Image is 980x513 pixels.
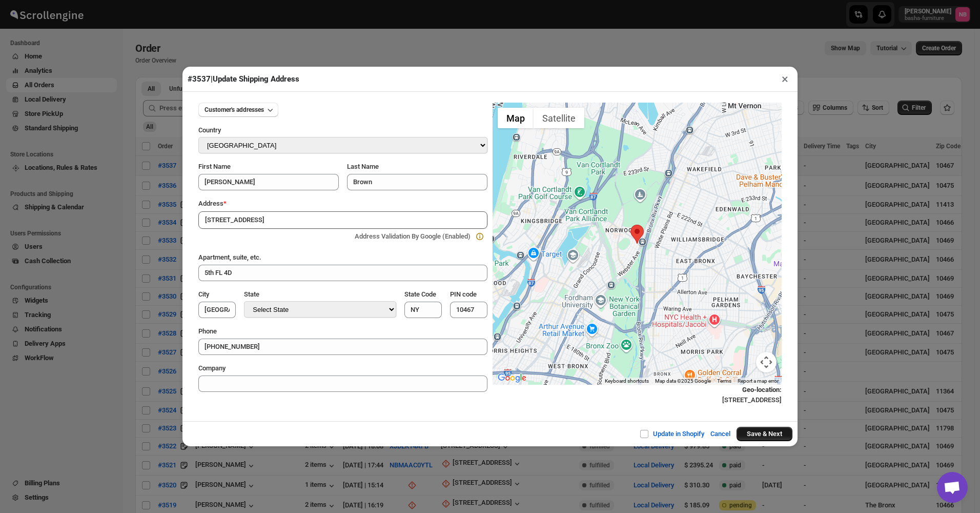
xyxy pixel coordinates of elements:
[738,378,779,384] a: Report a map error
[534,108,584,128] button: Show satellite imagery
[198,327,217,335] span: Phone
[347,163,379,170] span: Last Name
[717,378,731,384] a: Terms (opens in new tab)
[198,364,226,372] span: Company
[355,232,471,240] span: Address Validation By Google (Enabled)
[495,371,529,385] img: Google
[605,378,649,385] button: Keyboard shortcuts
[937,472,968,503] div: Open chat
[404,290,436,298] span: State Code
[198,125,487,137] div: Country
[188,74,299,84] span: #3537 | Update Shipping Address
[653,430,704,438] span: Update in Shopify
[756,352,777,372] button: Map camera controls
[198,253,261,261] span: Apartment, suite, etc.
[244,289,396,301] div: State
[198,290,209,298] span: City
[495,371,529,385] a: Open this area in Google Maps (opens a new window)
[198,163,231,170] span: First Name
[198,211,487,229] input: Enter a address
[704,424,737,444] button: Cancel
[778,72,792,86] button: ×
[737,427,792,441] button: Save & Next
[493,385,782,405] div: [STREET_ADDRESS]
[198,199,487,209] div: Address
[498,108,534,128] button: Show street map
[655,378,711,384] span: Map data ©2025 Google
[742,386,782,393] b: Geo-location :
[205,106,264,114] span: Customer's addresses
[198,103,278,117] button: Customer's addresses
[634,424,710,444] button: Update in Shopify
[450,290,477,298] span: PIN code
